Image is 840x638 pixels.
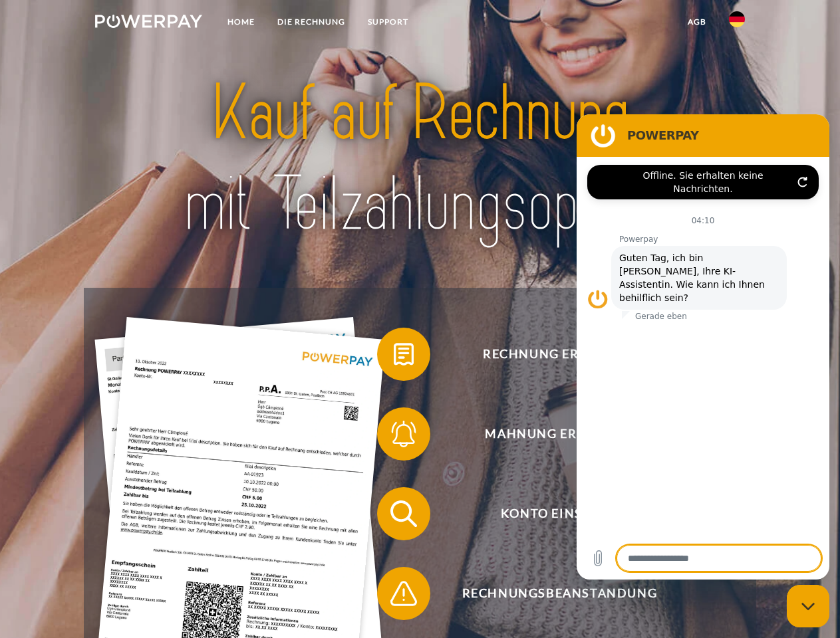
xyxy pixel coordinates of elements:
[396,328,722,381] span: Rechnung erhalten?
[95,15,202,28] img: logo-powerpay-white.svg
[377,487,723,540] button: Konto einsehen
[377,328,723,381] button: Rechnung erhalten?
[387,577,420,610] img: qb_warning.svg
[676,10,718,34] a: agb
[377,567,723,620] button: Rechnungsbeanstandung
[577,114,829,580] iframe: Messaging-Fenster
[729,11,745,27] img: de
[396,567,722,620] span: Rechnungsbeanstandung
[396,407,722,461] span: Mahnung erhalten?
[396,487,722,540] span: Konto einsehen
[266,10,356,34] a: DIE RECHNUNG
[787,585,829,627] iframe: Schaltfläche zum Öffnen des Messaging-Fensters; Konversation läuft
[356,10,420,34] a: SUPPORT
[387,338,420,371] img: qb_bill.svg
[216,10,266,34] a: Home
[387,417,420,451] img: qb_bell.svg
[387,497,420,530] img: qb_search.svg
[377,407,723,461] button: Mahnung erhalten?
[127,64,713,255] img: title-powerpay_de.svg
